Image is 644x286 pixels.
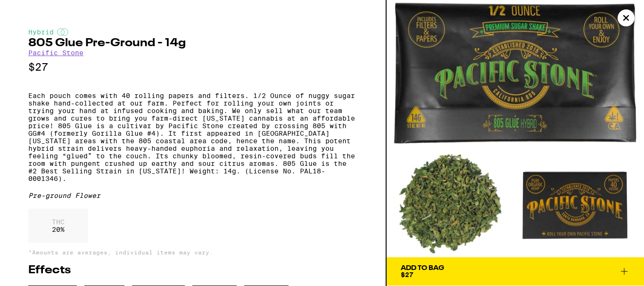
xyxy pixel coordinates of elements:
[618,9,635,26] button: Close
[52,218,65,226] p: THC
[387,257,644,286] button: Add To Bag$27
[28,192,357,199] div: Pre-ground Flower
[28,28,357,36] div: Hybrid
[401,265,444,271] div: Add To Bag
[401,271,413,278] span: $27
[28,92,357,182] p: Each pouch comes with 40 rolling papers and filters. 1/2 Ounce of nuggy sugar shake hand-collecte...
[28,38,357,49] h2: 805 Glue Pre-Ground - 14g
[28,49,83,57] a: Pacific Stone
[57,28,68,36] img: hybridColor.svg
[6,7,68,14] span: Hi. Need any help?
[28,265,357,276] h2: Effects
[28,209,88,243] div: 20 %
[28,249,357,255] p: *Amounts are averages, individual items may vary.
[28,61,357,73] p: $27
